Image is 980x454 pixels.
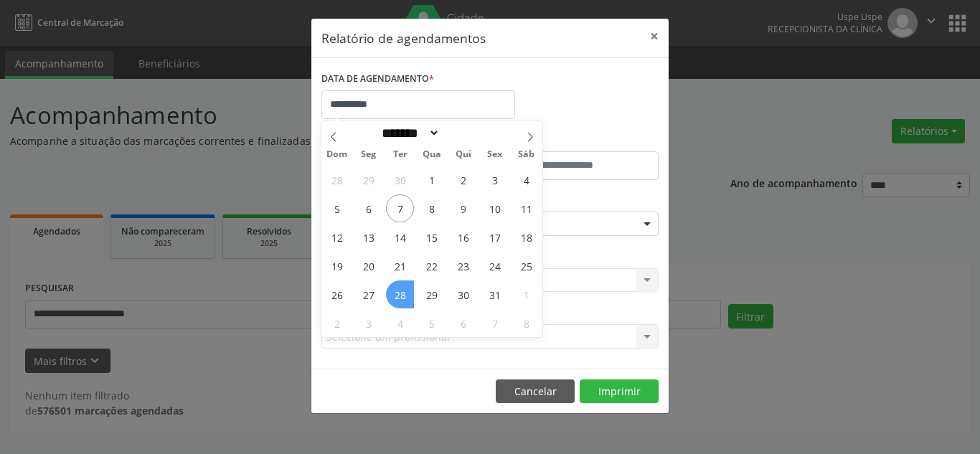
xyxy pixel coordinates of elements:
span: Outubro 19, 2025 [323,252,351,280]
span: Outubro 31, 2025 [481,280,509,308]
span: Outubro 28, 2025 [386,280,414,308]
span: Outubro 18, 2025 [512,223,540,251]
span: Outubro 22, 2025 [418,252,446,280]
span: Outubro 11, 2025 [512,194,540,222]
span: Sex [479,150,511,159]
span: Outubro 7, 2025 [386,194,414,222]
span: Ter [385,150,416,159]
h5: Relatório de agendamentos [321,29,486,47]
span: Outubro 23, 2025 [449,252,477,280]
span: Outubro 30, 2025 [449,280,477,308]
span: Dom [321,150,353,159]
button: Imprimir [580,379,659,404]
span: Novembro 1, 2025 [512,280,540,308]
span: Outubro 13, 2025 [354,223,382,251]
span: Novembro 5, 2025 [418,309,446,337]
select: Month [377,126,440,141]
span: Novembro 3, 2025 [354,309,382,337]
span: Outubro 14, 2025 [386,223,414,251]
span: Outubro 6, 2025 [354,194,382,222]
span: Outubro 27, 2025 [354,280,382,308]
span: Outubro 20, 2025 [354,252,382,280]
span: Novembro 6, 2025 [449,309,477,337]
span: Novembro 8, 2025 [512,309,540,337]
span: Outubro 2, 2025 [449,166,477,194]
span: Setembro 30, 2025 [386,166,414,194]
span: Novembro 7, 2025 [481,309,509,337]
span: Outubro 4, 2025 [512,166,540,194]
span: Qua [416,150,448,159]
span: Seg [353,150,385,159]
span: Setembro 29, 2025 [354,166,382,194]
span: Outubro 25, 2025 [512,252,540,280]
span: Novembro 4, 2025 [386,309,414,337]
span: Sáb [511,150,542,159]
span: Outubro 29, 2025 [418,280,446,308]
button: Close [640,19,669,54]
span: Outubro 15, 2025 [418,223,446,251]
span: Outubro 1, 2025 [418,166,446,194]
input: Year [440,126,487,141]
span: Outubro 21, 2025 [386,252,414,280]
span: Outubro 17, 2025 [481,223,509,251]
span: Outubro 12, 2025 [323,223,351,251]
span: Outubro 10, 2025 [481,194,509,222]
span: Outubro 26, 2025 [323,280,351,308]
span: Outubro 24, 2025 [481,252,509,280]
span: Outubro 16, 2025 [449,223,477,251]
label: ATÉ [494,129,659,151]
span: Outubro 5, 2025 [323,194,351,222]
span: Qui [448,150,479,159]
span: Outubro 8, 2025 [418,194,446,222]
button: Cancelar [496,379,575,404]
span: Novembro 2, 2025 [323,309,351,337]
span: Setembro 28, 2025 [323,166,351,194]
span: Outubro 9, 2025 [449,194,477,222]
label: DATA DE AGENDAMENTO [321,68,434,90]
span: Outubro 3, 2025 [481,166,509,194]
